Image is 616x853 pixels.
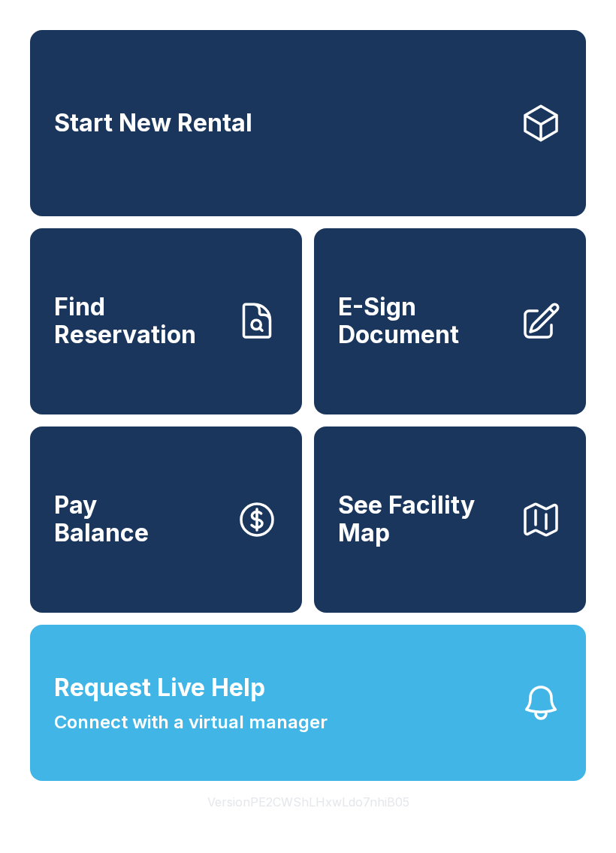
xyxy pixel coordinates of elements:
a: E-Sign Document [314,228,586,414]
span: Start New Rental [54,110,252,137]
span: Find Reservation [54,294,224,348]
span: Connect with a virtual manager [54,709,328,736]
span: E-Sign Document [338,294,508,348]
button: Request Live HelpConnect with a virtual manager [30,625,586,781]
span: Request Live Help [54,670,265,706]
a: Find Reservation [30,228,302,414]
button: VersionPE2CWShLHxwLdo7nhiB05 [195,781,421,823]
a: PayBalance [30,426,302,613]
button: See Facility Map [314,426,586,613]
span: See Facility Map [338,492,508,547]
span: Pay Balance [54,492,149,547]
a: Start New Rental [30,30,586,216]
